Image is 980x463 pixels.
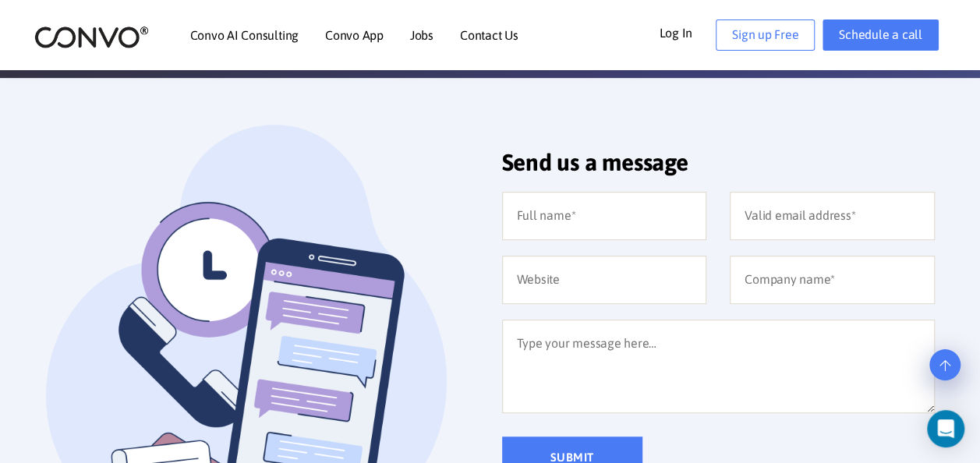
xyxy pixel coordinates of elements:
[502,192,707,240] input: Full name*
[730,256,935,304] input: Company name*
[927,410,964,447] div: Open Intercom Messenger
[410,29,433,41] a: Jobs
[460,29,518,41] a: Contact Us
[823,19,938,51] a: Schedule a call
[730,192,935,240] input: Valid email address*
[502,148,935,188] h2: Send us a message
[190,29,299,41] a: Convo AI Consulting
[502,256,707,304] input: Website
[659,19,716,44] a: Log In
[716,19,815,51] a: Sign up Free
[325,29,384,41] a: Convo App
[34,25,149,49] img: logo_2.png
